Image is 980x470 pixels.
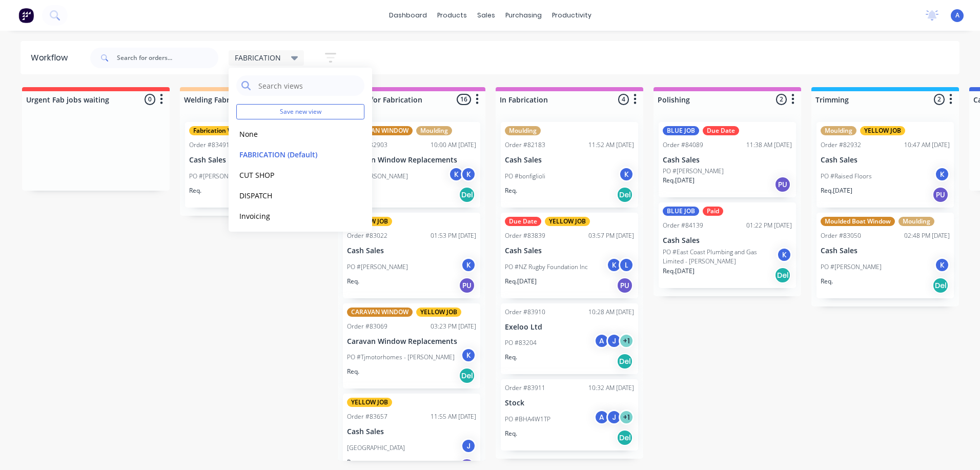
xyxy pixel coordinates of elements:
[659,122,796,197] div: BLUE JOBDue DateOrder #8408911:38 AM [DATE]Cash SalesPO #[PERSON_NAME]Req.[DATE]PU
[505,186,517,195] p: Req.
[545,217,590,226] div: YELLOW JOB
[774,267,791,283] div: Del
[431,140,476,150] div: 10:00 AM [DATE]
[774,176,791,193] div: PU
[663,176,695,185] p: Req. [DATE]
[816,122,954,208] div: MouldingYELLOW JOBOrder #8293210:47 AM [DATE]Cash SalesPO #Raised FloorsKReq.[DATE]PU
[505,338,537,348] p: PO #83204
[343,303,480,389] div: CARAVAN WINDOWYELLOW JOBOrder #8306903:23 PM [DATE]Caravan Window ReplacementsPO #Tjmotorhomes - ...
[347,322,387,331] div: Order #83069
[501,303,638,375] div: Order #8391010:28 AM [DATE]Exeloo LtdPO #83204AJ+1Req.Del
[257,75,359,96] input: Search views
[617,430,633,446] div: Del
[619,333,634,349] div: + 1
[505,140,545,150] div: Order #82183
[663,221,703,230] div: Order #84139
[501,379,638,451] div: Order #8391110:32 AM [DATE]StockPO #BHA4W1TPAJ+1Req.Del
[461,167,476,182] div: K
[505,126,541,135] div: Moulding
[472,8,500,23] div: sales
[505,172,545,181] p: PO #bonfiglioli
[703,207,723,216] div: Paid
[816,213,954,298] div: Moulded Boat WindowMouldingOrder #8305002:48 PM [DATE]Cash SalesPO #[PERSON_NAME]KReq.Del
[505,217,541,226] div: Due Date
[343,122,480,208] div: CARAVAN WINDOWMouldingOrder #8290310:00 AM [DATE]Caravan Window ReplacementsPO #[PERSON_NAME]KKRe...
[347,427,476,436] p: Cash Sales
[505,156,634,165] p: Cash Sales
[594,410,609,425] div: A
[663,156,792,165] p: Cash Sales
[777,247,792,262] div: K
[547,8,597,23] div: productivity
[821,277,833,286] p: Req.
[236,169,345,181] button: CUT SHOP
[619,167,634,182] div: K
[505,231,545,240] div: Order #83839
[459,187,475,203] div: Del
[821,186,852,195] p: Req. [DATE]
[505,247,634,255] p: Cash Sales
[31,52,73,64] div: Workflow
[659,202,796,288] div: BLUE JOBPaidOrder #8413901:22 PM [DATE]Cash SalesPO #East Coast Plumbing and Gas Limited - [PERSO...
[588,383,634,393] div: 10:32 AM [DATE]
[18,8,34,23] img: Factory
[347,308,413,317] div: CARAVAN WINDOW
[505,353,517,362] p: Req.
[347,126,413,135] div: CARAVAN WINDOW
[347,458,359,467] p: Req.
[594,333,609,349] div: A
[588,231,634,240] div: 03:57 PM [DATE]
[617,353,633,370] div: Del
[663,167,724,176] p: PO #[PERSON_NAME]
[899,217,934,226] div: Moulding
[236,210,345,222] button: Invoicing
[505,323,634,332] p: Exeloo Ltd
[746,140,792,150] div: 11:38 AM [DATE]
[347,277,359,286] p: Req.
[703,126,739,135] div: Due Date
[955,11,959,20] span: A
[347,443,405,453] p: [GEOGRAPHIC_DATA]
[431,412,476,421] div: 11:55 AM [DATE]
[619,410,634,425] div: + 1
[347,156,476,165] p: Caravan Window Replacements
[821,217,895,226] div: Moulded Boat Window
[904,231,950,240] div: 02:48 PM [DATE]
[416,308,461,317] div: YELLOW JOB
[189,186,201,195] p: Req.
[459,367,475,384] div: Del
[500,8,547,23] div: purchasing
[431,322,476,331] div: 03:23 PM [DATE]
[505,383,545,393] div: Order #83911
[461,438,476,454] div: J
[663,207,699,216] div: BLUE JOB
[185,122,322,208] div: Fabrication WELDPaidOrder #8349112:45 PM [DATE]Cash SalesPO #[PERSON_NAME]KL+1Req.PU
[821,126,856,135] div: Moulding
[189,126,249,135] div: Fabrication WELD
[588,140,634,150] div: 11:52 AM [DATE]
[663,126,699,135] div: BLUE JOB
[236,104,364,119] button: Save new view
[189,172,250,181] p: PO #[PERSON_NAME]
[505,262,588,272] p: PO #NZ Rugby Foundation Inc
[932,277,949,294] div: Del
[505,415,550,424] p: PO #BHA4W1TP
[384,8,432,23] a: dashboard
[663,267,695,276] p: Req. [DATE]
[347,231,387,240] div: Order #83022
[821,156,950,165] p: Cash Sales
[347,398,392,407] div: YELLOW JOB
[663,248,777,266] p: PO #East Coast Plumbing and Gas Limited - [PERSON_NAME]
[236,128,345,140] button: None
[934,167,950,182] div: K
[347,353,455,362] p: PO #Tjmotorhomes - [PERSON_NAME]
[461,348,476,363] div: K
[821,172,872,181] p: PO #Raised Floors
[904,140,950,150] div: 10:47 AM [DATE]
[459,277,475,294] div: PU
[505,308,545,317] div: Order #83910
[343,213,480,298] div: YELLOW JOBOrder #8302201:53 PM [DATE]Cash SalesPO #[PERSON_NAME]KReq.PU
[505,429,517,438] p: Req.
[236,149,345,160] button: FABRICATION (Default)
[663,140,703,150] div: Order #84089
